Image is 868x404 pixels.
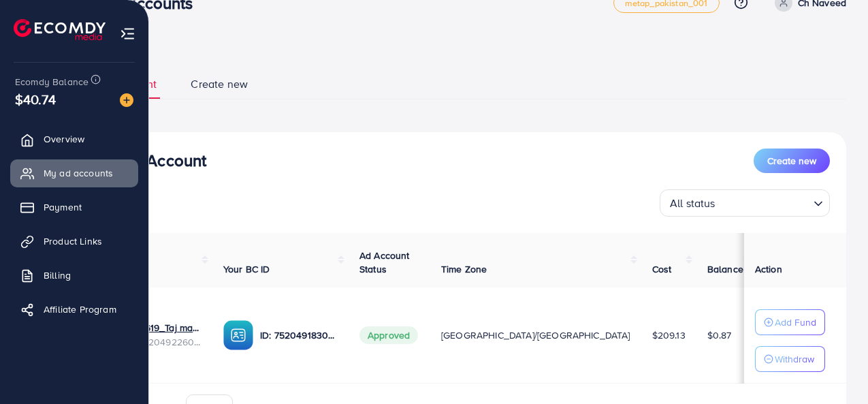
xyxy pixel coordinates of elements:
a: Affiliate Program [10,296,138,323]
input: Search for option [720,191,808,213]
span: Affiliate Program [44,302,116,316]
span: Ecomdy Balance [15,75,89,89]
span: Billing [44,268,71,282]
a: My ad accounts [10,159,138,187]
img: ic-ba-acc.ded83a64.svg [223,320,253,350]
button: Add Fund [755,309,825,335]
div: <span class='underline'>1029619_Taj mart1_1751001171342</span></br>7520492260274864135 [124,321,202,349]
a: Billing [10,262,138,289]
span: Payment [44,200,82,214]
span: All status [667,193,718,213]
iframe: Chat [810,343,858,394]
span: Overview [44,132,84,146]
span: Time Zone [441,262,487,276]
span: ID: 7520492260274864135 [124,335,202,349]
span: Cost [652,262,672,276]
span: $0.87 [707,328,732,342]
span: Create new [191,76,248,92]
span: Action [755,262,782,276]
span: Ad Account Status [359,249,410,276]
span: My ad accounts [44,166,113,180]
span: Product Links [44,234,102,248]
a: Overview [10,125,138,153]
a: 1029619_Taj mart1_1751001171342 [124,321,202,335]
img: logo [14,19,106,40]
div: Search for option [660,189,830,217]
p: Withdraw [775,351,814,367]
span: Approved [359,326,418,344]
button: Create new [754,149,830,173]
span: Your BC ID [223,262,270,276]
span: Balance [707,262,743,276]
p: ID: 7520491830920724488 [260,327,338,343]
h3: List Ad Account [93,151,206,170]
span: $209.13 [652,328,686,342]
span: [GEOGRAPHIC_DATA]/[GEOGRAPHIC_DATA] [441,328,630,342]
button: Withdraw [755,346,825,372]
a: Payment [10,193,138,221]
img: image [120,93,133,107]
img: menu [120,26,135,42]
p: Add Fund [775,314,816,330]
a: Product Links [10,228,138,255]
span: Create new [767,154,816,168]
span: $40.74 [15,89,56,109]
